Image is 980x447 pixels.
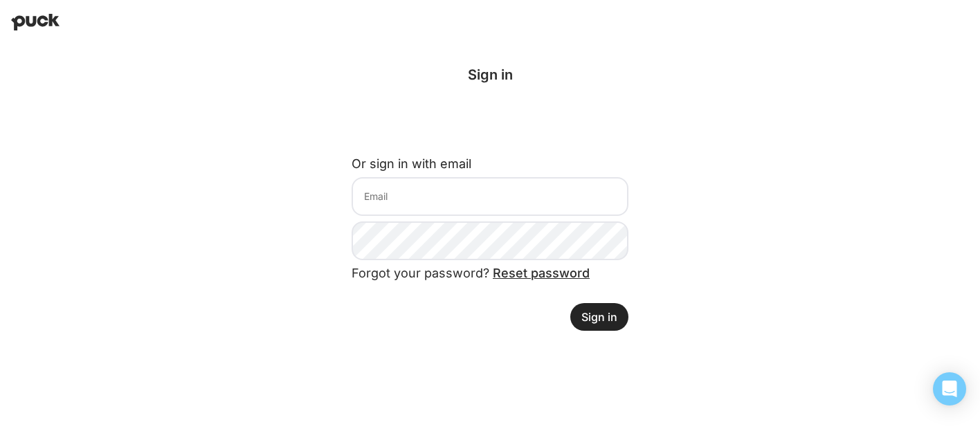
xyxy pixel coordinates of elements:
div: Open Intercom Messenger [933,372,966,405]
input: Email [352,177,628,216]
iframe: Sign in with Google Button [345,107,635,137]
a: Reset password [493,266,590,280]
span: Forgot your password? [352,266,590,280]
label: Or sign in with email [352,156,471,171]
img: Puck home [11,14,60,30]
button: Sign in [570,303,628,331]
div: Sign in [352,66,628,83]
